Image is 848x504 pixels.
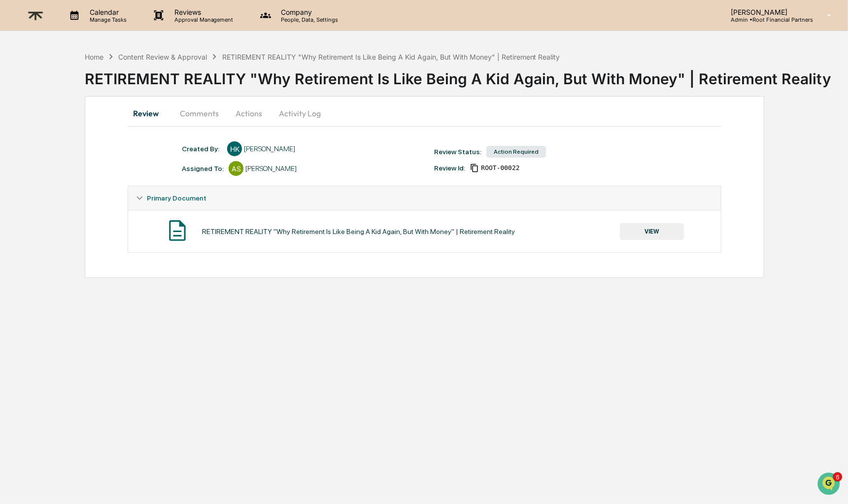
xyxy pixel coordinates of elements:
span: [DATE] [87,161,107,168]
div: 🖐️ [10,202,18,210]
span: Preclearance [20,202,64,211]
button: Review [128,101,172,125]
button: Comments [172,101,227,125]
button: See all [153,107,179,119]
div: HK [227,141,242,156]
div: Created By: ‎ ‎ [182,145,222,153]
p: Approval Management [167,16,238,23]
div: Content Review & Approval [118,53,207,61]
a: 🖐️Preclearance [6,198,68,215]
span: Pylon [98,244,119,252]
button: VIEW [620,223,684,240]
div: [PERSON_NAME] [245,165,297,172]
span: Primary Document [147,194,207,202]
p: Company [273,8,343,16]
p: [PERSON_NAME] [723,8,813,16]
a: 🗄️Attestations [68,198,126,215]
div: Home [85,53,103,61]
span: [DATE] [87,134,107,142]
div: Primary Document [128,210,721,252]
div: Primary Document [128,186,721,210]
span: [PERSON_NAME] [31,134,80,142]
img: logo [24,3,47,28]
img: 6558925923028_b42adfe598fdc8269267_72.jpg [21,75,38,93]
a: 🔎Data Lookup [6,216,66,234]
div: secondary tabs example [128,101,721,125]
iframe: Open customer support [816,471,843,498]
div: RETIREMENT REALITY "Why Retirement Is Like Being A Kid Again, But With Money" | Retirement Reality [85,62,848,88]
div: Start new chat [44,75,162,85]
img: Document Icon [165,218,190,243]
div: 🔎 [10,221,18,229]
span: [PERSON_NAME] [31,161,80,168]
p: How can we help? [10,21,179,36]
div: Action Required [486,146,546,158]
img: Jack Rasmussen [10,151,26,167]
div: Past conversations [10,109,66,117]
div: 🗄️ [71,202,79,210]
p: People, Data, Settings [273,16,343,23]
button: Actions [227,101,271,125]
img: Alexandra Stickelman [10,125,26,140]
p: Reviews [167,8,238,16]
p: Calendar [82,8,132,16]
div: We're available if you need us! [44,85,136,93]
p: Admin • Root Financial Partners [723,16,813,23]
p: Manage Tasks [82,16,132,23]
span: • [82,134,85,142]
div: [PERSON_NAME] [244,145,295,153]
div: Review Status: [434,148,481,156]
div: RETIREMENT REALITY "Why Retirement Is Like Being A Kid Again, But With Money" | Retirement Reality [202,228,515,235]
span: Data Lookup [20,220,62,230]
div: RETIREMENT REALITY "Why Retirement Is Like Being A Kid Again, But With Money" | Retirement Reality [222,53,560,61]
button: Activity Log [271,101,329,125]
span: Attestations [81,202,122,211]
a: Powered byPylon [69,244,119,252]
div: Review Id: [434,164,465,172]
span: • [82,161,85,168]
div: AS [229,161,243,176]
span: 024088fe-050b-44a2-ba5f-0f2650196b48 [481,164,519,172]
div: Assigned To: [182,165,224,172]
button: Start new chat [168,78,179,90]
img: 1746055101610-c473b297-6a78-478c-a979-82029cc54cd1 [20,161,28,169]
img: 1746055101610-c473b297-6a78-478c-a979-82029cc54cd1 [10,75,28,93]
